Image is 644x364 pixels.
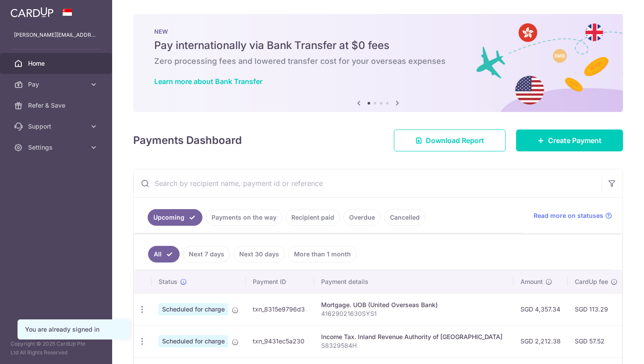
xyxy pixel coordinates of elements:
[426,135,484,146] span: Download Report
[384,209,425,226] a: Cancelled
[154,28,602,35] p: NEW
[206,209,282,226] a: Payments on the way
[534,211,612,220] a: Read more on statuses
[520,277,543,286] span: Amount
[154,56,602,66] h6: Zero processing fees and lowered transfer cost for your overseas expenses
[321,332,506,341] div: Income Tax. Inland Revenue Authority of [GEOGRAPHIC_DATA]
[321,309,506,318] p: 41629021630SYS1
[133,14,623,112] img: Bank transfer banner
[286,209,340,226] a: Recipient paid
[314,270,513,293] th: Payment details
[28,59,86,68] span: Home
[154,77,262,86] a: Learn more about Bank Transfer
[154,38,602,52] h5: Pay internationally via Bank Transfer at $0 fees
[28,101,86,110] span: Refer & Save
[321,341,506,350] p: S8329584H
[14,31,98,39] p: [PERSON_NAME][EMAIL_ADDRESS][DOMAIN_NAME]
[148,246,180,262] a: All
[133,133,242,148] h4: Payments Dashboard
[159,277,177,286] span: Status
[234,246,285,262] a: Next 30 days
[28,80,86,89] span: Pay
[513,293,568,325] td: SGD 4,357.34
[246,325,314,357] td: txn_9431ec5a230
[28,122,86,131] span: Support
[246,270,314,293] th: Payment ID
[25,325,122,334] div: You are already signed in
[516,129,623,151] a: Create Payment
[28,143,86,152] span: Settings
[246,293,314,325] td: txn_8315e9796d3
[575,277,608,286] span: CardUp fee
[343,209,381,226] a: Overdue
[183,246,230,262] a: Next 7 days
[394,129,506,151] a: Download Report
[159,335,228,347] span: Scheduled for charge
[321,301,506,309] div: Mortgage. UOB (United Overseas Bank)
[568,293,625,325] td: SGD 113.29
[11,7,53,17] img: CardUp
[288,246,357,262] a: More than 1 month
[134,169,602,197] input: Search by recipient name, payment id or reference
[548,135,602,146] span: Create Payment
[159,303,228,315] span: Scheduled for charge
[513,325,568,357] td: SGD 2,212.38
[568,325,625,357] td: SGD 57.52
[148,209,202,226] a: Upcoming
[534,211,603,220] span: Read more on statuses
